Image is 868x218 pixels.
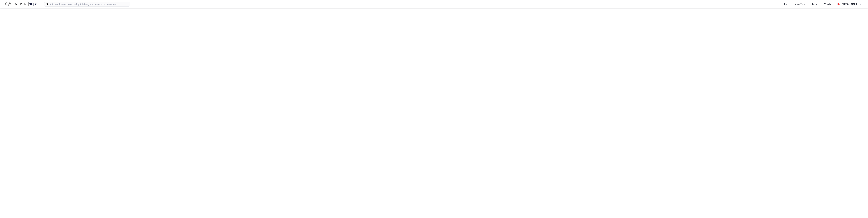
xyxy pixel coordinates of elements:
div: [PERSON_NAME] [841,2,858,6]
div: Mine Tags [794,2,805,6]
iframe: Chat Widget [853,203,868,218]
div: Kart [783,2,788,6]
input: Søk på adresse, matrikkel, gårdeiere, leietakere eller personer [48,2,130,6]
img: logo.f888ab2527a4732fd821a326f86c7f29.svg [5,1,37,7]
div: Kontrollprogram for chat [853,203,868,218]
div: Bolig [812,2,818,6]
div: Verktøy [824,2,833,6]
